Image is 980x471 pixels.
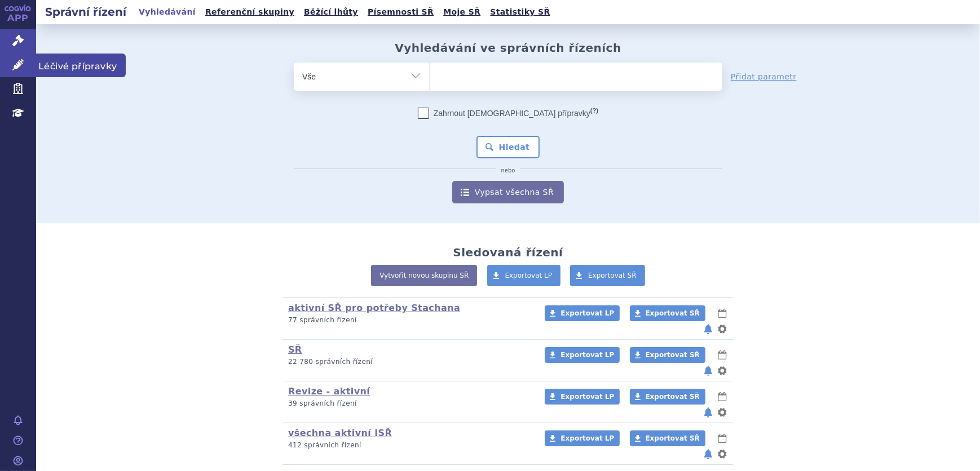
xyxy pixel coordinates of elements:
button: notifikace [703,322,714,336]
button: lhůty [717,432,728,445]
a: Exportovat SŘ [630,389,705,405]
span: Exportovat LP [560,351,614,359]
a: Exportovat SŘ [630,305,705,321]
p: 22 780 správních řízení [288,357,530,367]
button: lhůty [717,348,728,362]
a: Vyhledávání [135,5,199,20]
button: lhůty [717,390,728,403]
a: Přidat parametr [731,71,797,82]
h2: Sledovaná řízení [453,246,563,259]
span: Exportovat LP [560,393,614,401]
a: Exportovat LP [545,347,620,363]
button: nastavení [717,322,728,336]
p: 39 správních řízení [288,399,530,408]
a: Referenční skupiny [202,5,298,20]
p: 77 správních řízení [288,316,530,325]
span: Exportovat SŘ [588,272,637,279]
p: 412 správních řízení [288,441,530,450]
span: Exportovat SŘ [646,351,700,359]
a: Exportovat LP [487,265,561,286]
span: Exportovat SŘ [646,393,700,401]
button: lhůty [717,306,728,320]
a: aktivní SŘ pro potřeby Stachana [288,303,460,313]
a: Běžící lhůty [301,5,361,20]
span: Exportovat LP [505,272,553,279]
label: Zahrnout [DEMOGRAPHIC_DATA] přípravky [418,108,598,119]
span: Exportovat SŘ [646,434,700,442]
a: Exportovat LP [545,389,620,405]
button: notifikace [703,406,714,419]
a: Vytvořit novou skupinu SŘ [371,265,477,286]
button: notifikace [703,447,714,461]
a: SŘ [288,344,302,355]
a: Exportovat SŘ [630,347,705,363]
a: Vypsat všechna SŘ [452,181,564,203]
span: Exportovat LP [560,434,614,442]
button: nastavení [717,364,728,377]
a: Písemnosti SŘ [364,5,437,20]
h2: Správní řízení [36,4,135,20]
a: všechna aktivní ISŘ [288,428,392,438]
button: nastavení [717,406,728,419]
button: Hledat [476,136,540,158]
h2: Vyhledávání ve správních řízeních [395,41,621,55]
a: Exportovat LP [545,430,620,446]
a: Revize - aktivní [288,386,370,397]
span: Exportovat SŘ [646,309,700,317]
button: nastavení [717,447,728,461]
abbr: (?) [590,107,598,114]
a: Exportovat SŘ [570,265,645,286]
a: Statistiky SŘ [487,5,553,20]
span: Exportovat LP [560,309,614,317]
a: Moje SŘ [440,5,484,20]
span: Léčivé přípravky [36,54,126,77]
a: Exportovat LP [545,305,620,321]
button: notifikace [703,364,714,377]
a: Exportovat SŘ [630,430,705,446]
i: nebo [496,167,521,174]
